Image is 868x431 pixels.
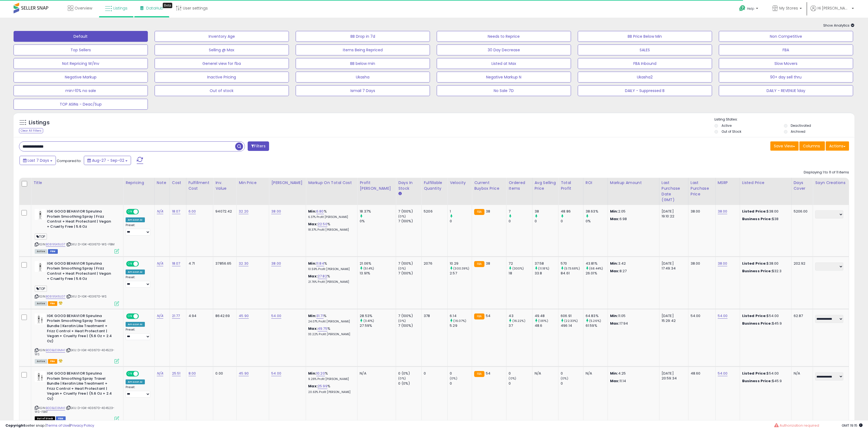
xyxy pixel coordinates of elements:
div: Clear All Filters [19,128,43,133]
b: Listed Price: [742,371,767,376]
div: 378 [424,313,443,318]
div: Days Cover [794,180,811,191]
div: 0% [586,219,608,224]
label: Archived [791,129,805,134]
b: IGK GOOD BEHAVIOR Spirulina Protein Smoothing Spray Travel Bundle | Keratin Like Treatment + Friz... [47,313,113,345]
button: Inactive Pricing [155,72,289,83]
a: 32.20 [239,209,248,214]
a: 49.75 [318,326,327,331]
button: SALES [578,45,712,55]
button: Not Repricing W/Inv [14,58,148,69]
p: 8.27 [610,269,655,274]
b: Min: [308,261,316,266]
button: 90+ day sell thru [719,72,853,83]
div: [DATE] 17:49:34 [662,261,684,271]
a: B0895K6LG7 [46,242,65,247]
small: (0%) [398,214,406,218]
a: 11.84 [316,261,324,266]
span: Show Analytics [823,23,854,28]
div: Last Purchase Date (GMT) [662,180,686,203]
button: FBA [719,45,853,55]
small: (0%) [398,319,406,323]
div: 0 [450,371,472,376]
div: % [308,274,353,284]
span: 38 [486,261,490,266]
b: Listed Price: [742,261,767,266]
span: TOP [35,233,47,240]
b: IGK GOOD BEHAVIOR Spirulina Protein Smoothing Spray | Frizz Control + Heat Protectant | Vegan + C... [47,261,113,283]
img: 41rvgeKStXL._SL40_.jpg [35,371,46,382]
div: 0 [561,219,583,224]
span: 38 [486,209,490,214]
a: 6.00 [189,209,196,214]
button: Needs to Reprice [437,31,571,42]
div: Listed Price [742,180,789,186]
a: 32.30 [239,261,248,266]
i: Get Help [739,5,746,12]
button: Aug-27 - Sep-02 [84,156,131,165]
p: 18.37% Profit [PERSON_NAME] [308,228,353,232]
div: 8642.69 [215,313,232,318]
div: ASIN: [35,209,119,253]
div: 48.86 [561,209,583,214]
small: (11.18%) [538,266,549,271]
b: Listed Price: [742,313,767,318]
div: 43 [509,313,532,318]
button: Columns [799,141,825,151]
span: 54 [486,313,490,318]
div: Last Purchase Price [691,180,713,197]
div: N/A [360,371,392,376]
div: 7 (100%) [398,313,421,318]
div: Markup Amount [610,180,657,186]
span: My Stores [779,5,798,11]
button: BB Drop in 7d [296,31,430,42]
div: [DATE] 15:29:42 [662,313,684,323]
a: 38.00 [271,209,281,214]
span: Columns [803,143,820,149]
div: % [308,326,353,336]
div: N/A [586,371,604,376]
a: 38.00 [718,209,727,214]
small: (300.39%) [453,266,469,271]
img: 41rvgeKStXL._SL40_.jpg [35,313,46,324]
button: min>10% no sale [14,85,148,96]
p: 21.76% Profit [PERSON_NAME] [308,280,353,284]
div: $38.00 [742,261,787,266]
div: [DATE] 20:59:34 [662,371,684,381]
div: Fulfillable Quantity [424,180,445,191]
div: Amazon AI [126,270,145,274]
div: 0 [561,371,583,376]
span: ON [127,314,133,318]
a: N/A [157,313,163,319]
div: 28.53% [360,313,396,318]
div: Preset: [126,275,150,288]
div: 21.06% [360,261,396,266]
strong: Min: [610,371,618,376]
div: [DATE] 19:10:22 [662,209,684,219]
button: Last 7 Days [20,156,56,165]
div: 38.63% [586,209,608,214]
button: BB Price Below Min [578,31,712,42]
div: 5206.00 [794,209,809,214]
label: Deactivated [791,123,811,128]
div: Markup on Total Cost [308,180,355,186]
div: 0 (0%) [398,371,421,376]
small: FBA [474,313,484,319]
div: 1 [450,209,472,214]
a: N/A [157,371,163,376]
div: $38.00 [742,209,787,214]
div: Note [157,180,167,186]
a: 22.50 [318,221,327,227]
button: Ismail 7 Days [296,85,430,96]
div: N/A [535,371,554,376]
p: 2.05 [610,209,655,214]
span: | SKU: D-IGK-403670-WS-FBM [66,242,114,246]
button: Inventory Age [155,31,289,42]
div: Preset: [126,223,150,236]
a: B0895K6LG7 [46,294,65,299]
div: 37 [509,323,532,328]
div: 10.29 [450,261,472,266]
small: (5.26%) [589,319,601,323]
div: $38 [742,217,787,221]
strong: Min: [610,209,618,214]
